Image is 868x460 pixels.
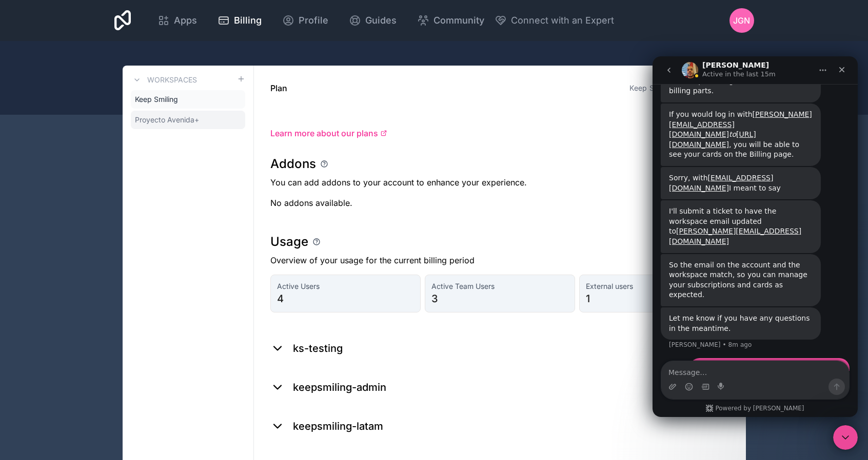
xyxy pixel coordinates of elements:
[32,326,41,334] button: Emoji picker
[209,9,270,32] a: Billing
[270,127,378,139] span: Learn more about our plans
[270,176,729,189] p: You can add addons to your account to enhance your experience.
[131,111,245,129] a: Proyecto Avenida+
[9,305,196,322] textarea: Message…
[293,419,383,433] h2: keepsmiling-latam
[586,281,723,291] span: External users
[511,13,614,28] span: Connect with an Expert
[270,234,308,250] h1: Usage
[299,13,328,28] span: Profile
[147,75,197,85] h3: Workspaces
[586,291,723,306] span: 1
[270,254,729,266] p: Overview of your usage for the current billing period
[277,281,414,291] span: Active Users
[270,197,352,209] p: No addons available.
[431,281,568,291] span: Active Team Users
[653,56,858,417] iframe: Intercom live chat
[270,156,316,172] h1: Addons
[495,13,614,28] button: Connect with an Expert
[274,9,337,32] a: Profile
[135,115,199,125] span: Proyecto Avenida+
[277,291,414,306] span: 4
[433,13,484,28] span: Community
[65,326,73,334] button: Start recording
[409,9,492,32] a: Community
[365,13,397,28] span: Guides
[37,302,197,394] div: [PERSON_NAME], thanks for your response.
[733,14,750,27] span: JGN
[341,9,405,32] a: Guides
[270,127,729,139] a: Learn more about our plans
[431,291,568,306] span: 3
[131,74,197,86] a: Workspaces
[833,425,858,450] iframe: Intercom live chat
[176,322,192,339] button: Send a message…
[149,9,205,32] a: Apps
[293,380,386,394] h2: keepsmiling-admin
[174,13,197,28] span: Apps
[293,341,343,356] h2: ks-testing
[270,82,287,94] h1: Plan
[234,13,262,28] span: Billing
[629,83,675,92] a: Keep Smiling
[135,94,178,104] span: Keep Smiling
[16,326,24,334] button: Upload attachment
[131,90,245,109] a: Keep Smiling
[8,302,197,395] div: Pablo says…
[49,326,57,334] button: Gif picker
